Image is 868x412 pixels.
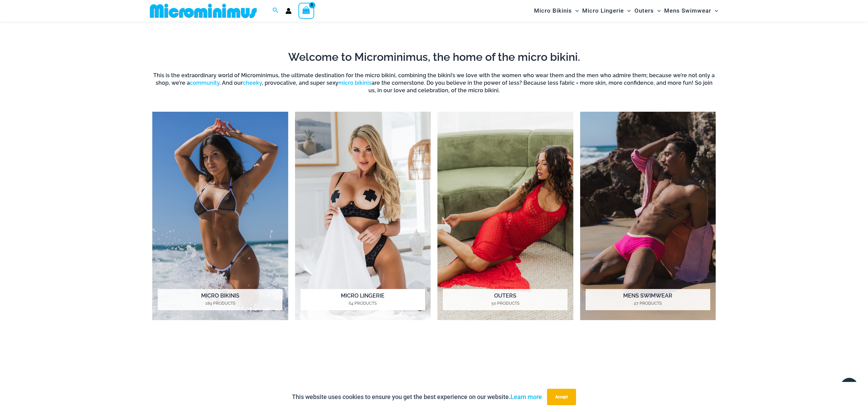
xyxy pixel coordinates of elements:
a: Account icon link [285,8,292,14]
span: Menu Toggle [711,2,718,19]
a: Visit product category Micro Lingerie [295,112,431,320]
span: Micro Lingerie [582,2,624,19]
span: Outers [634,2,654,19]
mark: 27 Products [586,300,710,306]
a: Micro LingerieMenu ToggleMenu Toggle [580,2,632,19]
mark: 189 Products [158,300,282,306]
span: Menu Toggle [624,2,631,19]
a: View Shopping Cart, empty [298,3,314,18]
a: Micro BikinisMenu ToggleMenu Toggle [532,2,580,19]
img: Micro Lingerie [295,112,431,320]
h2: Micro Bikinis [158,289,282,310]
button: Accept [547,389,576,405]
a: cheeky [243,80,262,86]
a: micro bikinis [338,80,372,86]
h6: This is the extraordinary world of Microminimus, the ultimate destination for the micro bikini, c... [152,72,716,95]
a: Mens SwimwearMenu ToggleMenu Toggle [662,2,720,19]
mark: 64 Products [300,300,425,306]
h2: Micro Lingerie [300,289,425,310]
iframe: TrustedSite Certified [152,338,716,389]
p: This website uses cookies to ensure you get the best experience on our website. [292,392,542,402]
img: MM SHOP LOGO FLAT [147,3,260,18]
a: Visit product category Mens Swimwear [580,112,716,320]
a: Visit product category Outers [437,112,573,320]
span: Mens Swimwear [664,2,711,19]
h2: Welcome to Microminimus, the home of the micro bikini. [152,50,716,64]
img: Outers [437,112,573,320]
img: Mens Swimwear [580,112,716,320]
a: Search icon link [272,6,279,15]
a: Visit product category Micro Bikinis [152,112,288,320]
span: Menu Toggle [572,2,579,19]
img: Micro Bikinis [152,112,288,320]
nav: Site Navigation [531,1,721,20]
h2: Mens Swimwear [586,289,710,310]
a: Learn more [510,393,542,400]
a: OutersMenu ToggleMenu Toggle [633,2,662,19]
mark: 50 Products [443,300,568,306]
a: community [190,80,220,86]
span: Micro Bikinis [534,2,572,19]
span: Menu Toggle [654,2,661,19]
h2: Outers [443,289,568,310]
